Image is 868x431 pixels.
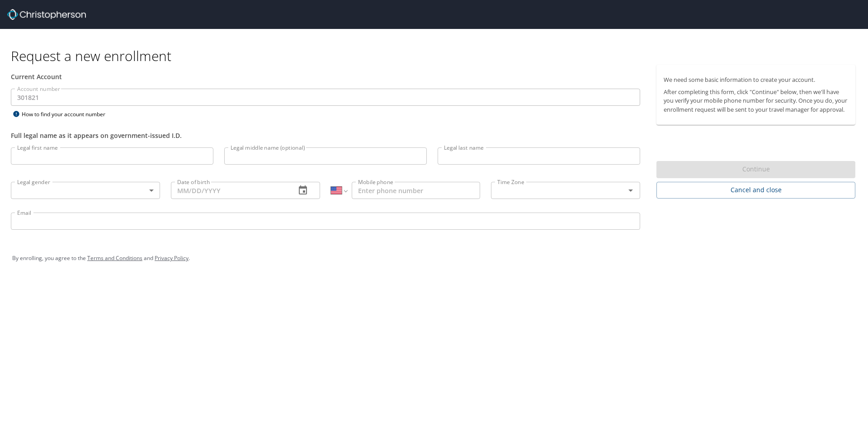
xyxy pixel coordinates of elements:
button: Cancel and close [656,182,855,199]
button: Open [624,184,637,197]
input: MM/DD/YYYY [171,182,288,199]
div: Current Account [11,72,640,81]
input: Enter phone number [352,182,480,199]
span: Cancel and close [664,185,848,196]
a: Terms and Conditions [87,254,142,262]
div: ​ [11,182,160,199]
h1: Request a new enrollment [11,47,863,65]
div: Full legal name as it appears on government-issued I.D. [11,131,640,140]
div: How to find your account number [11,109,124,120]
p: After completing this form, click "Continue" below, then we'll have you verify your mobile phone ... [664,88,848,114]
div: By enrolling, you agree to the and . [12,247,856,270]
a: Privacy Policy [155,254,189,262]
img: cbt logo [7,9,86,20]
p: We need some basic information to create your account. [664,76,848,84]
